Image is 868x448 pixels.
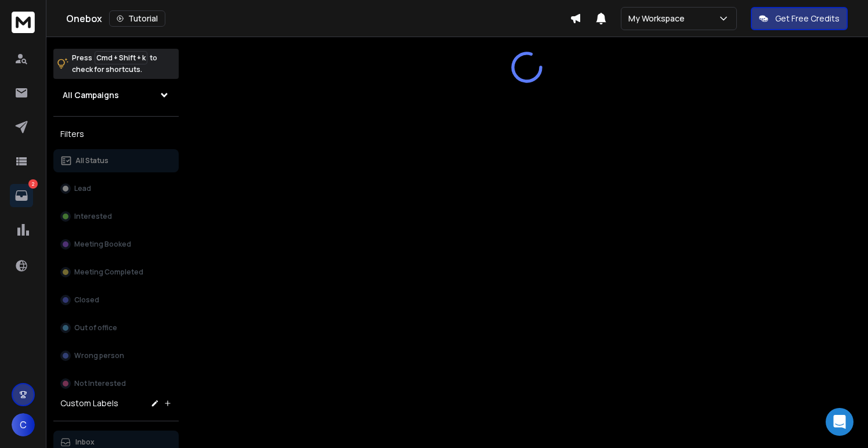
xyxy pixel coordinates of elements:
[28,179,38,189] p: 2
[95,51,147,64] span: Cmd + Shift + k
[53,126,179,142] h3: Filters
[12,413,35,436] button: C
[53,84,179,107] button: All Campaigns
[63,89,119,101] h1: All Campaigns
[10,184,33,207] a: 2
[628,13,689,24] p: My Workspace
[109,10,165,27] button: Tutorial
[60,398,118,409] h3: Custom Labels
[72,52,157,75] p: Press to check for shortcuts.
[775,13,840,24] p: Get Free Credits
[66,10,570,27] div: Onebox
[826,408,853,436] div: Open Intercom Messenger
[751,7,848,30] button: Get Free Credits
